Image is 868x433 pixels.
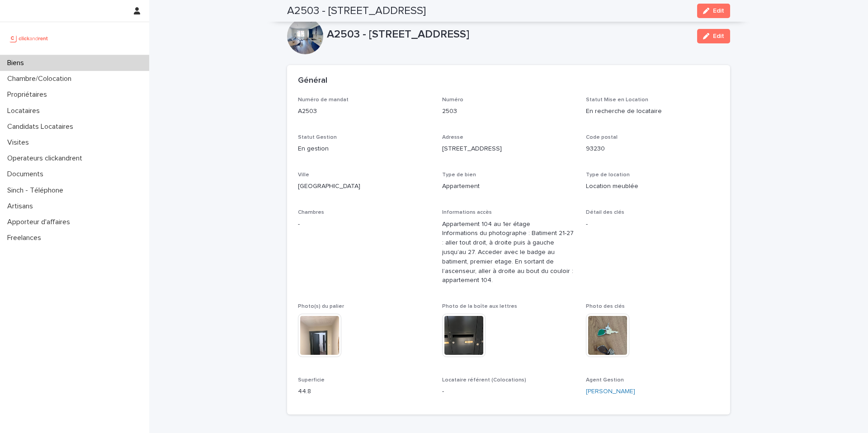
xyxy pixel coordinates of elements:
[713,8,724,14] span: Edit
[327,28,690,41] p: A2503 - [STREET_ADDRESS]
[298,76,327,86] h2: Général
[442,210,492,215] span: Informations accès
[586,172,630,178] span: Type de location
[298,182,431,191] p: [GEOGRAPHIC_DATA]
[7,29,51,47] img: UCB0brd3T0yccxBKYDjQ
[4,154,90,163] p: Operateurs clickandrent
[442,107,576,116] p: 2503
[442,182,576,191] p: Appartement
[298,220,431,229] p: -
[4,75,79,83] p: Chambre/Colocation
[586,304,625,309] span: Photo des clés
[586,210,624,215] span: Détail des clés
[586,182,719,191] p: Location meublée
[298,210,324,215] span: Chambres
[586,144,719,154] p: 93230
[4,107,47,115] p: Locataires
[4,138,36,147] p: Visites
[298,172,309,178] span: Ville
[713,33,724,39] span: Edit
[4,202,40,211] p: Artisans
[586,135,618,140] span: Code postal
[298,144,431,154] p: En gestion
[4,122,80,131] p: Candidats Locataires
[298,304,344,309] span: Photo(s) du palier
[586,220,719,229] p: -
[4,218,77,226] p: Apporteur d'affaires
[586,107,719,116] p: En recherche de locataire
[442,377,526,383] span: Locataire référent (Colocations)
[4,234,48,242] p: Freelances
[4,170,51,179] p: Documents
[442,97,463,103] span: Numéro
[586,97,648,103] span: Statut Mise en Location
[697,4,730,18] button: Edit
[586,387,635,396] a: [PERSON_NAME]
[442,304,517,309] span: Photo de la boîte aux lettres
[442,135,463,140] span: Adresse
[298,135,337,140] span: Statut Gestion
[4,59,31,67] p: Biens
[697,29,730,43] button: Edit
[287,5,426,18] h2: A2503 - [STREET_ADDRESS]
[586,377,624,383] span: Agent Gestion
[442,172,476,178] span: Type de bien
[4,186,71,195] p: Sinch - Téléphone
[298,97,349,103] span: Numéro de mandat
[298,387,431,396] p: 44.8
[442,144,576,154] p: [STREET_ADDRESS]
[4,90,54,99] p: Propriétaires
[442,387,576,396] p: -
[442,220,576,286] p: Appartement 104 au 1er étage Informations du photographe : Batiment 21-27 : aller tout droit, à d...
[298,107,431,116] p: A2503
[298,377,325,383] span: Superficie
